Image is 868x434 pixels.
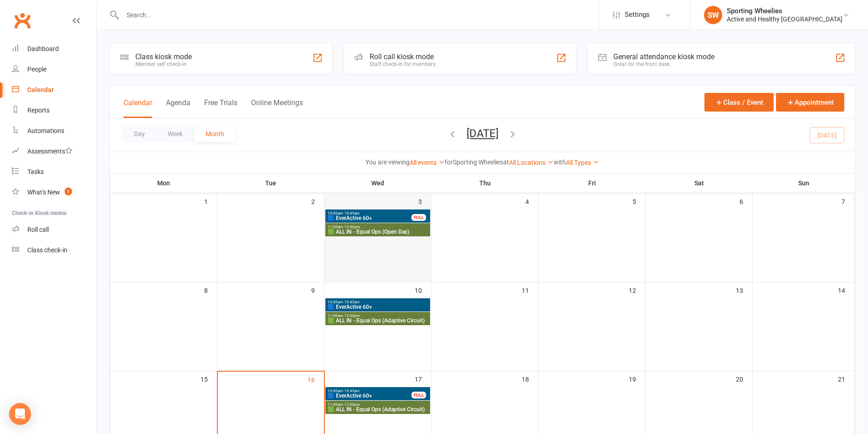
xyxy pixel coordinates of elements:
[327,314,428,318] span: 11:00am
[370,61,436,67] div: Staff check-in for members
[251,98,303,118] button: Online Meetings
[415,282,431,297] div: 10
[27,148,72,155] div: Assessments
[9,403,31,425] div: Open Intercom Messenger
[327,407,428,412] span: 🟩 ALL IN - Equal Ops (Adaptive Circuit)
[12,59,96,80] a: People
[308,372,324,387] div: 16
[842,194,854,209] div: 7
[65,188,72,195] span: 1
[327,225,428,229] span: 11:00am
[776,93,844,112] button: Appointment
[411,214,426,221] div: FULL
[27,86,54,93] div: Calendar
[327,215,412,221] span: 🟦 EverActive 60+
[411,392,426,398] div: FULL
[12,80,96,100] a: Calendar
[110,174,217,193] th: Mon
[343,314,360,318] span: - 12:00pm
[625,5,650,25] span: Settings
[445,158,453,166] strong: for
[27,45,59,52] div: Dashboard
[522,371,538,386] div: 18
[27,246,67,254] div: Class check-in
[204,98,237,118] button: Free Trials
[311,194,324,209] div: 2
[554,158,566,166] strong: with
[736,371,752,386] div: 20
[12,162,96,182] a: Tasks
[200,371,217,386] div: 15
[327,393,412,398] span: 🟦 EverActive 60+
[370,52,436,61] div: Roll call kiosk mode
[467,127,498,140] button: [DATE]
[629,371,645,386] div: 19
[613,52,714,61] div: General attendance kiosk mode
[838,282,854,297] div: 14
[120,9,599,21] input: Search...
[12,240,96,260] a: Class kiosk mode
[327,300,428,304] span: 10:00am
[736,282,752,297] div: 13
[135,52,192,61] div: Class kiosk mode
[12,141,96,162] a: Assessments
[704,6,722,24] div: SW
[418,194,431,209] div: 3
[522,282,538,297] div: 11
[566,159,599,166] a: All Types
[327,403,428,407] span: 11:00am
[12,100,96,121] a: Reports
[740,194,752,209] div: 6
[509,159,554,166] a: All Locations
[27,226,49,233] div: Roll call
[327,211,412,215] span: 10:00am
[123,126,156,142] button: Day
[327,318,428,323] span: 🟩 ALL IN - Equal Ops (Adaptive Circuit)
[12,39,96,59] a: Dashboard
[194,126,236,142] button: Month
[204,194,217,209] div: 1
[343,300,360,304] span: - 10:45am
[838,371,854,386] div: 21
[343,389,360,393] span: - 10:45am
[629,282,645,297] div: 12
[431,174,539,193] th: Thu
[135,61,192,67] div: Member self check-in
[217,174,324,193] th: Tue
[27,168,44,175] div: Tasks
[503,158,509,166] strong: at
[327,389,412,393] span: 10:00am
[365,158,410,166] strong: You are viewing
[156,126,194,142] button: Week
[27,127,64,134] div: Automations
[327,304,428,310] span: 🟦 EverActive 60+
[343,403,360,407] span: - 12:00pm
[27,66,46,73] div: People
[727,7,842,15] div: Sporting Wheelies
[327,229,428,235] span: 🟩 ALL IN - Equal Ops (Open Day)
[646,174,753,193] th: Sat
[27,107,50,114] div: Reports
[12,182,96,203] a: What's New1
[632,194,645,209] div: 5
[343,211,360,215] span: - 10:45am
[753,174,855,193] th: Sun
[415,371,431,386] div: 17
[204,282,217,297] div: 8
[12,220,96,240] a: Roll call
[27,189,60,196] div: What's New
[11,9,34,32] a: Clubworx
[123,98,152,118] button: Calendar
[453,158,503,166] strong: Sporting Wheelies
[613,61,714,67] div: Great for the front desk
[12,121,96,141] a: Automations
[324,174,431,193] th: Wed
[166,98,190,118] button: Agenda
[410,159,445,166] a: All events
[727,15,842,23] div: Active and Healthy [GEOGRAPHIC_DATA]
[525,194,538,209] div: 4
[311,282,324,297] div: 9
[704,93,774,112] button: Class / Event
[343,225,360,229] span: - 12:00pm
[539,174,646,193] th: Fri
